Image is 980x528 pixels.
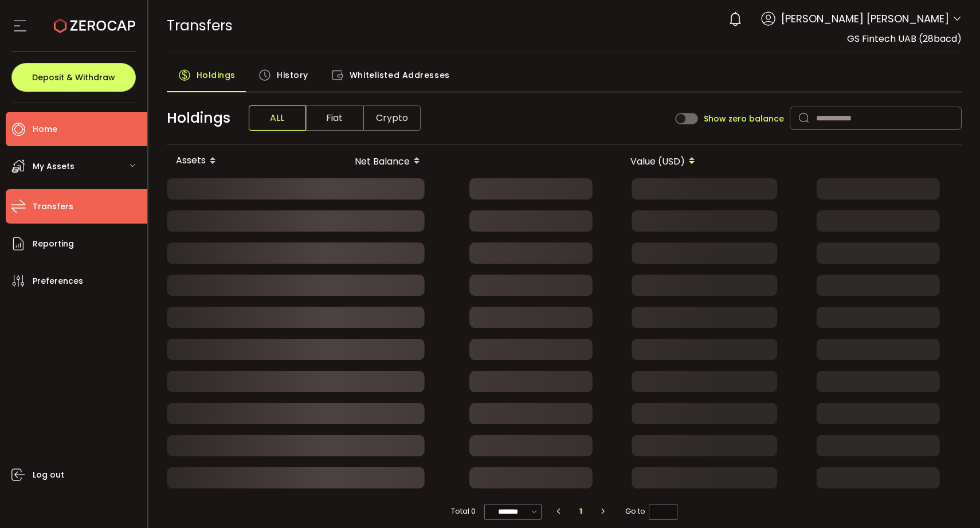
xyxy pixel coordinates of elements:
span: [PERSON_NAME] [PERSON_NAME] [781,11,949,26]
span: Log out [33,467,64,483]
span: GS Fintech UAB (28bacd) [847,32,962,45]
li: 1 [571,503,591,519]
span: ALL [249,105,306,131]
span: Total 0 [451,503,476,519]
span: History [277,64,308,87]
span: Deposit & Withdraw [32,73,115,81]
span: Holdings [167,107,230,129]
span: Go to [625,503,677,519]
div: Value (USD) [567,151,704,171]
span: Crypto [363,105,421,131]
span: Transfers [167,15,233,36]
span: Reporting [33,236,74,252]
span: Home [33,121,57,138]
span: Fiat [306,105,363,131]
span: Holdings [197,64,236,87]
div: Assets [167,151,292,171]
iframe: Chat Widget [923,473,980,528]
span: Preferences [33,273,83,290]
span: My Assets [33,158,75,175]
div: Net Balance [292,151,429,171]
span: Show zero balance [704,115,784,123]
span: Transfers [33,198,73,215]
span: Whitelisted Addresses [350,64,450,87]
button: Deposit & Withdraw [11,63,136,92]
